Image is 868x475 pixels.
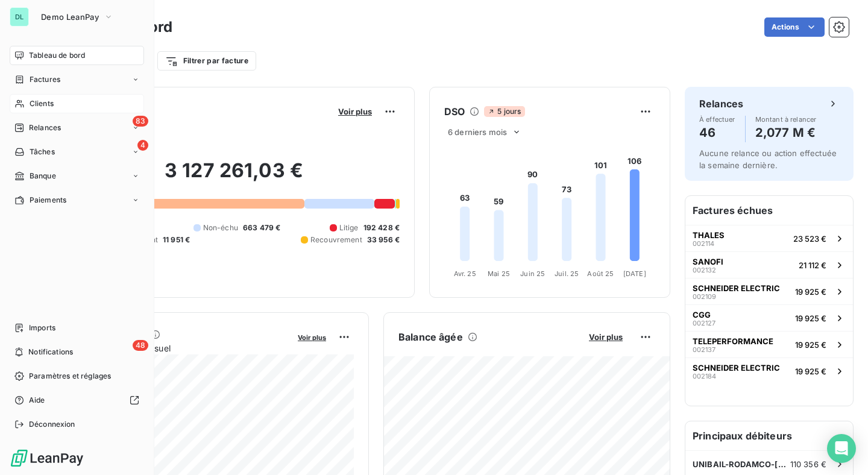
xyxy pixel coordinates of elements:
[484,106,524,117] span: 5 jours
[693,283,780,293] span: SCHNEIDER ELECTRIC
[693,459,790,469] span: UNIBAIL-RODAMCO-[GEOGRAPHIC_DATA]
[764,17,825,37] button: Actions
[133,116,148,127] span: 83
[685,196,853,225] h6: Factures échues
[29,122,61,133] span: Relances
[10,448,84,468] img: Logo LeanPay
[454,269,476,278] tspan: Avr. 25
[685,225,853,251] button: THALES00211423 523 €
[335,106,376,117] button: Voir plus
[693,363,780,373] span: SCHNEIDER ELECTRIC
[793,234,826,244] span: 23 523 €
[587,269,614,278] tspan: Août 25
[699,123,735,142] h4: 46
[585,332,626,342] button: Voir plus
[623,269,646,278] tspan: [DATE]
[693,336,773,346] span: TELEPERFORMANCE
[30,171,56,181] span: Banque
[367,234,400,245] span: 33 956 €
[448,127,507,137] span: 6 derniers mois
[30,98,54,109] span: Clients
[29,395,45,406] span: Aide
[29,371,111,382] span: Paramètres et réglages
[133,340,148,351] span: 48
[363,222,400,233] span: 192 428 €
[10,391,144,410] a: Aide
[699,96,743,111] h6: Relances
[693,373,716,380] span: 002184
[29,50,85,61] span: Tableau de bord
[203,222,238,233] span: Non-échu
[398,330,463,344] h6: Balance âgée
[693,319,715,327] span: 002127
[163,234,190,245] span: 11 951 €
[693,240,714,247] span: 002114
[795,340,826,350] span: 19 925 €
[685,278,853,304] button: SCHNEIDER ELECTRIC00210919 925 €
[444,104,465,119] h6: DSO
[693,230,725,240] span: THALES
[693,257,723,266] span: SANOFI
[29,419,75,430] span: Déconnexion
[30,74,60,85] span: Factures
[298,333,326,342] span: Voir plus
[157,51,256,71] button: Filtrer par facture
[685,331,853,357] button: TELEPERFORMANCE00213719 925 €
[589,332,623,342] span: Voir plus
[827,434,856,463] div: Open Intercom Messenger
[790,459,826,469] span: 110 356 €
[795,287,826,297] span: 19 925 €
[30,146,55,157] span: Tâches
[555,269,579,278] tspan: Juil. 25
[685,251,853,278] button: SANOFI00213221 112 €
[310,234,362,245] span: Recouvrement
[755,123,817,142] h4: 2,077 M €
[693,266,716,274] span: 002132
[693,310,711,319] span: CGG
[755,116,817,123] span: Montant à relancer
[488,269,510,278] tspan: Mai 25
[685,421,853,450] h6: Principaux débiteurs
[693,346,715,353] span: 002137
[243,222,280,233] span: 663 479 €
[699,148,837,170] span: Aucune relance ou action effectuée la semaine dernière.
[29,322,55,333] span: Imports
[685,304,853,331] button: CGG00212719 925 €
[520,269,545,278] tspan: Juin 25
[339,222,359,233] span: Litige
[28,347,73,357] span: Notifications
[68,342,289,354] span: Chiffre d'affaires mensuel
[795,366,826,376] span: 19 925 €
[41,12,99,22] span: Demo LeanPay
[68,159,400,195] h2: 3 127 261,03 €
[799,260,826,270] span: 21 112 €
[338,107,372,116] span: Voir plus
[693,293,716,300] span: 002109
[294,332,330,342] button: Voir plus
[10,7,29,27] div: DL
[699,116,735,123] span: À effectuer
[137,140,148,151] span: 4
[685,357,853,384] button: SCHNEIDER ELECTRIC00218419 925 €
[795,313,826,323] span: 19 925 €
[30,195,66,206] span: Paiements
